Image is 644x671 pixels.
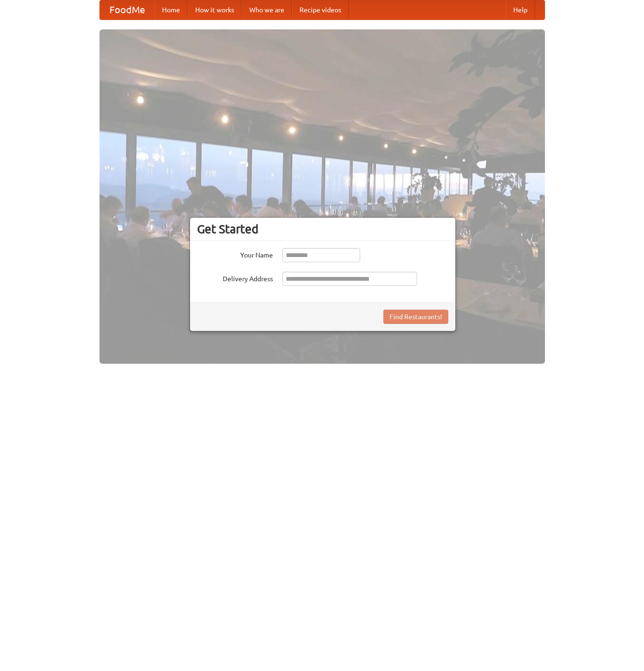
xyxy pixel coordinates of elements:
[197,248,273,260] label: Your Name
[154,0,188,19] a: Home
[100,0,154,19] a: FoodMe
[506,0,535,19] a: Help
[197,272,273,284] label: Delivery Address
[292,0,349,19] a: Recipe videos
[383,310,448,324] button: Find Restaurants!
[242,0,292,19] a: Who we are
[197,222,448,236] h3: Get Started
[188,0,242,19] a: How it works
